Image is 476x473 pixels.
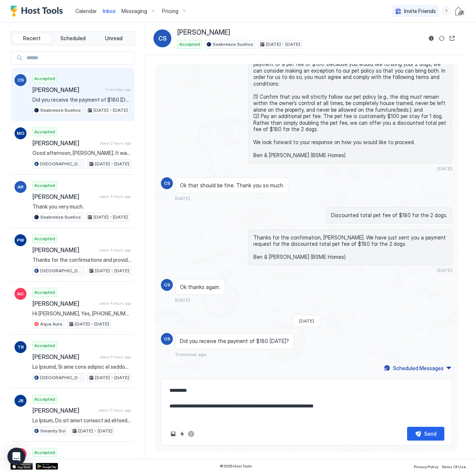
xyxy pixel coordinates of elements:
[180,182,284,189] span: Ok that should be fine. Thank you so much.
[253,41,447,159] span: Hi [PERSON_NAME], At Seabreeze Sueños, we permit 1 dog weighing no more than 50 pounds with payme...
[10,463,33,470] a: App Store
[175,297,190,303] span: [DATE]
[32,86,102,93] span: [PERSON_NAME]
[100,355,131,359] span: about 9 hours ago
[164,180,170,187] span: CS
[441,464,466,469] span: Terms Of Use
[404,8,436,15] span: Invite Friends
[437,34,446,43] button: Sync reservation
[175,196,190,201] span: [DATE]
[99,301,131,306] span: about 4 hours ago
[393,364,444,372] div: Scheduled Messages
[105,35,123,42] span: Unread
[100,141,131,146] span: about 2 hours ago
[383,363,452,373] button: Scheduled Messages
[105,87,131,92] span: 11 minutes ago
[187,429,196,438] button: ChatGPT Auto Reply
[407,427,444,441] button: Send
[164,336,170,342] span: CS
[441,462,466,470] a: Terms Of Use
[121,8,147,15] span: Messaging
[7,448,25,466] div: Open Intercom Messenger
[53,33,93,44] button: Scheduled
[23,35,41,42] span: Recent
[40,374,82,381] span: [GEOGRAPHIC_DATA]
[34,396,55,403] span: Accepted
[34,342,55,349] span: Accepted
[93,107,128,114] span: [DATE] - [DATE]
[180,338,289,345] span: Did you receive the payment of $180 [DATE]?
[427,34,436,43] button: Reservation information
[34,289,55,296] span: Accepted
[40,428,66,434] span: Serenity Sol
[178,429,187,438] button: Quick reply
[175,352,207,357] span: 11 minutes ago
[331,212,447,219] span: Discounted total pet fee of $180 for the 2 dogs.
[18,397,23,404] span: JB
[99,408,131,413] span: about 11 hours ago
[32,150,131,156] span: Good afternoon, [PERSON_NAME]. It was our pleasure hosting you at [GEOGRAPHIC_DATA]! We hope you ...
[158,34,167,43] span: CS
[299,318,314,324] span: [DATE]
[17,291,24,297] span: AG
[32,310,131,317] span: Hi [PERSON_NAME], Yes, [PHONE_NUMBER] is our cell number to which you can send us a copy of your ...
[18,184,23,190] span: AR
[32,407,96,414] span: [PERSON_NAME]
[40,161,82,167] span: [GEOGRAPHIC_DATA]
[169,429,178,438] button: Upload image
[180,284,220,291] span: Ok thanks again.
[23,52,134,64] input: Input Field
[40,107,81,114] span: Seabreeze Sueños
[36,463,58,470] a: Google Play Store
[18,77,24,83] span: CS
[40,321,62,327] span: Aqua Aura
[95,161,129,167] span: [DATE] - [DATE]
[414,464,438,469] span: Privacy Policy
[103,8,115,14] span: Inbox
[10,31,135,45] div: tab-group
[75,8,97,14] span: Calendar
[34,75,55,82] span: Accepted
[34,449,55,456] span: Accepted
[99,248,131,253] span: about 4 hours ago
[75,321,109,327] span: [DATE] - [DATE]
[12,33,52,44] button: Recent
[424,430,437,438] div: Send
[32,353,97,361] span: [PERSON_NAME]
[60,35,86,42] span: Scheduled
[177,28,230,37] span: [PERSON_NAME]
[17,237,24,244] span: PW
[414,462,438,470] a: Privacy Policy
[213,41,253,48] span: Seabreeze Sueños
[32,364,131,370] span: Lo Ipsumd, Si ame cons adipisc el seddoei tem in Utlabore Etdol mag aliqua en adminim ven qui nos...
[179,41,200,48] span: Accepted
[95,267,129,274] span: [DATE] - [DATE]
[78,428,112,434] span: [DATE] - [DATE]
[103,7,115,15] a: Inbox
[220,464,252,469] span: © 2025 Host Tools
[454,5,466,17] div: User profile
[437,267,452,273] span: [DATE]
[94,33,133,44] button: Unread
[32,246,96,254] span: [PERSON_NAME]
[32,257,131,263] span: Thanks for the confirmations and providing a copy of your ID via WhatsApp, [PERSON_NAME]. In the ...
[32,203,131,210] span: Thank you very much.
[162,8,178,15] span: Pricing
[75,7,97,15] a: Calendar
[95,374,129,381] span: [DATE] - [DATE]
[32,193,96,200] span: [PERSON_NAME]
[34,235,55,242] span: Accepted
[266,41,300,48] span: [DATE] - [DATE]
[32,300,96,307] span: [PERSON_NAME]
[40,267,82,274] span: [GEOGRAPHIC_DATA]
[437,166,452,171] span: [DATE]
[253,234,447,260] span: Thanks for the confirmation, [PERSON_NAME]. We have just sent you a payment request for the disco...
[32,417,131,424] span: Lo Ipsum, Do sit amet consect ad elitsed doe te Incididu Utl etd magnaa en adminim ven qui nostru...
[448,34,457,43] button: Open reservation
[164,282,170,288] span: CS
[10,6,66,17] a: Host Tools Logo
[442,7,451,16] div: menu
